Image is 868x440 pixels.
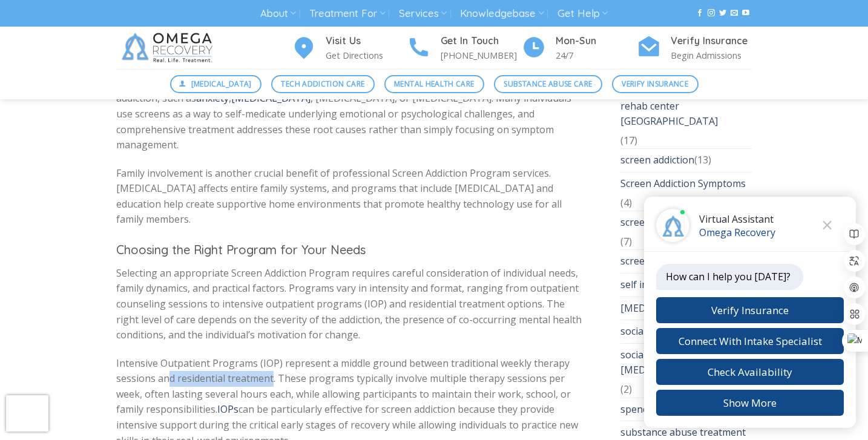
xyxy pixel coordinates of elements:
[622,78,688,90] span: Verify Insurance
[620,250,717,273] a: screen time addiction
[116,266,582,341] span: Selecting an appropriate Screen Addiction Program requires careful consideration of individual ne...
[6,395,48,432] iframe: reCAPTCHA
[271,75,375,93] a: Tech Addiction Care
[394,78,474,90] span: Mental Health Care
[620,211,743,234] a: screen addiction treatment
[620,211,752,249] li: (7)
[441,48,522,62] p: [PHONE_NUMBER]
[620,320,752,343] li: (6)
[620,343,752,398] li: (2)
[116,166,562,226] span: Family involvement is another crucial benefit of professional Screen Addiction Program services. ...
[556,48,637,62] p: 24/7
[620,274,667,297] a: self image
[504,78,592,90] span: Substance Abuse Care
[637,33,752,63] a: Verify Insurance Begin Admissions
[620,94,752,149] li: (17)
[612,75,699,93] a: Verify Insurance
[620,172,746,195] a: Screen Addiction Symptoms
[384,75,484,93] a: Mental Health Care
[620,398,752,421] li: (6)
[719,9,726,18] a: Follow on Twitter
[731,9,738,18] a: Send us an email
[620,297,700,320] a: [MEDICAL_DATA]
[620,273,752,297] li: (10)
[620,398,706,421] a: spending addiction
[556,33,637,49] h4: Mon-Sun
[116,356,571,416] span: Intensive Outpatient Programs (IOP) represent a middle ground between traditional weekly therapy ...
[116,27,222,69] img: Omega Recovery
[620,249,752,273] li: (4)
[309,2,385,25] a: Treatment For
[260,2,296,25] a: About
[326,48,407,62] p: Get Directions
[116,242,366,257] span: Choosing the Right Program for Your Needs
[671,48,752,62] p: Begin Admissions
[620,95,752,133] a: rehab center [GEOGRAPHIC_DATA]
[170,75,262,93] a: [MEDICAL_DATA]
[620,149,694,172] a: screen addiction
[460,2,544,25] a: Knowledgebase
[708,9,715,18] a: Follow on Instagram
[292,33,407,63] a: Visit Us Get Directions
[326,33,407,49] h4: Visit Us
[407,33,522,63] a: Get In Touch [PHONE_NUMBER]
[191,78,252,90] span: [MEDICAL_DATA]
[399,2,447,25] a: Services
[494,75,602,93] a: Substance Abuse Care
[620,148,752,172] li: (13)
[620,344,752,382] a: social media [MEDICAL_DATA]
[620,320,719,343] a: social media addiction
[742,9,749,18] a: Follow on YouTube
[620,297,752,320] li: (6)
[620,172,752,211] li: (4)
[217,402,238,416] a: IOPs
[557,2,608,25] a: Get Help
[671,33,752,49] h4: Verify Insurance
[281,78,364,90] span: Tech Addiction Care
[696,9,703,18] a: Follow on Facebook
[441,33,522,49] h4: Get In Touch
